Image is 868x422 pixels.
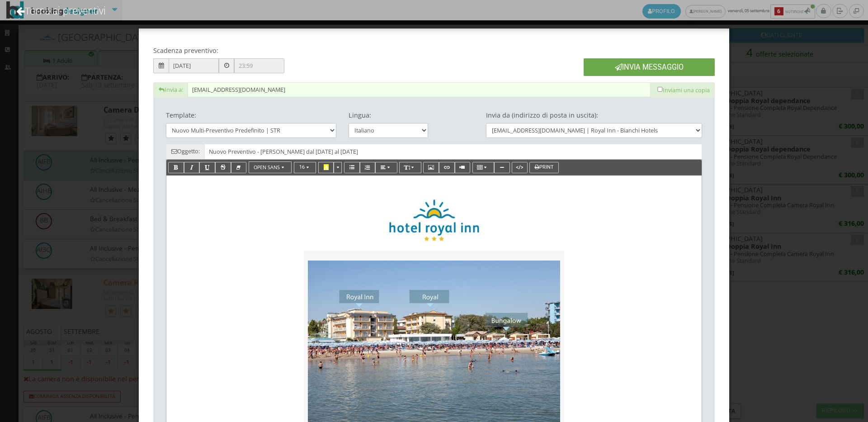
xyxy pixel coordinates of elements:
[166,111,337,119] h4: Template:
[153,47,284,54] h4: Scadenza preventivo:
[169,58,219,73] input: Tra 14 GIORNI
[166,144,205,159] span: Oggetto:
[254,164,280,171] span: Open Sans
[663,86,710,94] span: Inviami una copia
[294,162,316,173] button: 16
[486,111,703,119] h4: Invia da (indirizzo di posta in uscita):
[249,161,292,173] button: Open Sans
[371,196,497,245] img: ad9ffdaa957611edaaa102bbbacf60e4.jpg
[584,58,715,76] button: Invia Messaggio
[349,111,428,119] h4: Lingua:
[234,58,284,73] input: 23:59
[153,82,188,97] span: Invia a:
[299,164,305,170] span: 16
[529,162,559,173] button: Print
